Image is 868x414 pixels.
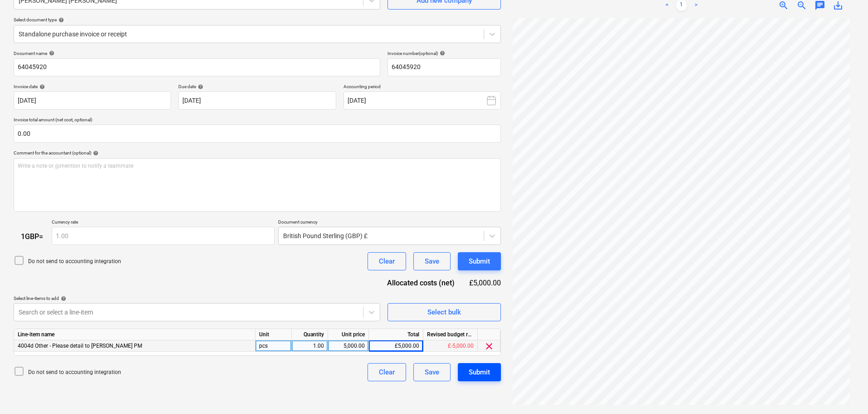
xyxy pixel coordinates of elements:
span: help [38,84,45,90]
div: Select line-items to add [14,295,380,301]
button: Submit [458,252,501,270]
p: Accounting period [343,84,501,91]
div: Invoice number (optional) [387,50,501,56]
div: Unit [255,329,292,340]
div: £5,000.00 [369,340,423,352]
p: Do not send to accounting integration [28,369,121,376]
button: Select bulk [387,303,501,321]
span: 4004d Other - Please detail to Galileo PM [18,343,142,349]
input: Invoice date not specified [14,91,171,110]
div: Clear [379,366,395,378]
button: Save [413,252,451,270]
div: Due date [178,84,336,90]
div: Clear [379,255,395,267]
div: Total [369,329,423,340]
div: £5,000.00 [469,278,501,288]
div: Save [425,255,439,267]
p: Do not send to accounting integration [28,258,121,265]
input: Invoice number [387,58,501,76]
button: Submit [458,363,501,381]
span: help [91,150,98,156]
div: Submit [469,255,490,267]
div: £-5,000.00 [423,340,478,352]
div: Submit [469,366,490,378]
button: [DATE] [343,91,501,110]
div: Comment for the accountant (optional) [14,150,501,156]
div: 5,000.00 [332,340,365,352]
span: help [57,17,64,23]
div: Select document type [14,17,501,23]
button: Clear [368,363,406,381]
div: 1.00 [295,340,324,352]
div: 1 GBP = [14,232,52,241]
div: Select bulk [427,306,461,318]
div: Invoice date [14,84,171,90]
div: Line-item name [14,329,255,340]
span: help [59,296,66,301]
p: Currency rate [52,219,275,227]
div: Save [425,366,439,378]
input: Due date not specified [178,91,336,110]
span: clear [484,341,495,352]
span: help [438,50,445,56]
button: Clear [368,252,406,270]
span: help [47,50,54,56]
span: help [196,84,203,90]
input: Document name [14,58,380,76]
button: Save [413,363,451,381]
div: Document name [14,50,380,56]
input: Invoice total amount (net cost, optional) [14,125,501,143]
iframe: Chat Widget [823,370,868,414]
div: Allocated costs (net) [380,278,469,288]
p: Invoice total amount (net cost, optional) [14,117,501,125]
div: Revised budget remaining [423,329,478,340]
p: Document currency [278,219,501,227]
div: pcs [255,340,292,352]
div: Quantity [292,329,328,340]
div: Unit price [328,329,369,340]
